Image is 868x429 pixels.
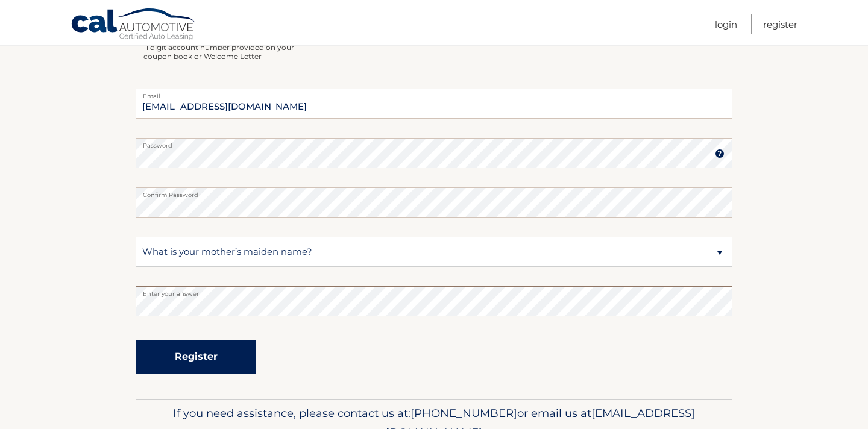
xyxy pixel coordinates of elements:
div: 11 digit account number provided on your coupon book or Welcome Letter [136,36,330,69]
a: Cal Automotive [71,8,197,43]
a: Register [763,14,797,34]
button: Register [136,340,256,374]
img: tooltip.svg [715,149,725,158]
label: Password [136,138,732,148]
label: Enter your answer [136,286,732,296]
label: Confirm Password [136,187,732,197]
label: Email [136,89,732,98]
a: Login [715,14,737,34]
input: Email [136,89,732,119]
span: [PHONE_NUMBER] [410,406,517,420]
